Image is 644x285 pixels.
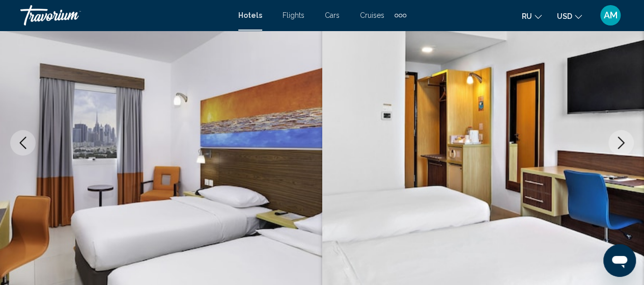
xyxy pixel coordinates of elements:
button: User Menu [597,5,624,26]
a: Cruises [360,11,384,19]
span: ru [522,12,532,20]
button: Change language [522,9,542,23]
button: Previous image [10,130,36,156]
a: Travorium [20,5,228,25]
button: Extra navigation items [395,7,406,23]
button: Change currency [557,9,582,23]
a: Flights [283,11,304,19]
span: USD [557,12,572,20]
iframe: Button to launch messaging window [603,244,636,277]
button: Next image [608,130,634,156]
span: AM [604,10,618,20]
a: Cars [325,11,340,19]
a: Hotels [238,11,262,19]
